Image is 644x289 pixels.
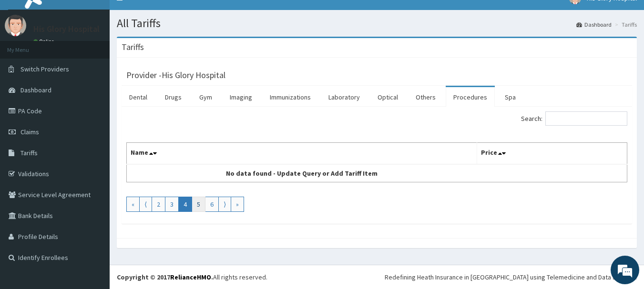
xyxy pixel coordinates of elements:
p: His Glory Hospital [33,25,100,33]
span: Claims [20,128,39,136]
img: d_794563401_company_1708531726252_794563401 [18,48,39,71]
a: Go to page number 6 [205,197,219,212]
span: We're online! [55,85,132,181]
a: Dashboard [576,20,612,29]
h1: All Tariffs [117,17,637,30]
a: Go to page number 3 [165,197,179,212]
a: Immunizations [262,87,318,107]
a: Imaging [222,87,260,107]
a: Go to first page [126,197,140,212]
a: Gym [192,87,220,107]
a: Dental [122,87,155,107]
div: Redefining Heath Insurance in [GEOGRAPHIC_DATA] using Telemedicine and Data Science! [385,272,637,282]
th: Price [477,143,627,165]
a: RelianceHMO [170,273,211,281]
footer: All rights reserved. [110,265,644,289]
img: User Image [5,15,26,36]
a: Go to last page [231,197,244,212]
a: Others [408,87,443,107]
a: Go to page number 4 [178,197,192,212]
span: Tariffs [20,149,38,157]
a: Go to page number 2 [152,197,165,212]
input: Search: [545,111,627,126]
li: Tariffs [613,20,637,29]
span: Switch Providers [20,65,69,73]
th: Name [127,143,477,165]
a: Optical [370,87,406,107]
a: Online [33,38,56,45]
td: No data found - Update Query or Add Tariff Item [127,164,477,182]
a: Go to next page [218,197,231,212]
div: Minimize live chat window [156,5,179,28]
strong: Copyright © 2017 . [117,273,213,281]
span: Dashboard [20,86,51,94]
label: Search: [521,111,627,126]
a: Procedures [446,87,495,107]
div: Chat with us now [50,53,160,66]
textarea: Type your message and hit 'Enter' [5,190,182,223]
a: Go to previous page [139,197,152,212]
h3: Tariffs [122,43,144,51]
a: Go to page number 5 [192,197,205,212]
a: Laboratory [321,87,368,107]
a: Spa [497,87,523,107]
h3: Provider - His Glory Hospital [126,71,225,80]
a: Drugs [157,87,189,107]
